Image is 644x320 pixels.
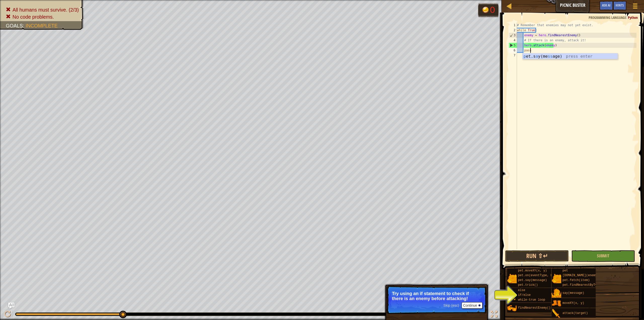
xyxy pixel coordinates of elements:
[509,23,517,28] div: 1
[589,15,626,20] span: Programming language
[552,309,561,318] img: portrait.png
[616,3,624,8] span: Hints
[505,250,569,262] button: Run ⇧↵
[3,310,13,320] button: Ctrl + P: Play
[518,283,538,287] span: pet.trick()
[518,306,551,310] span: findNearestEnemy()
[509,33,517,38] div: 3
[518,298,545,302] span: while-true loop
[552,289,561,298] img: portrait.png
[562,278,590,282] span: pet.fetch(item)
[518,289,525,292] span: else
[507,291,517,301] img: portrait.png
[490,6,495,15] div: 0
[478,3,499,17] div: Team 'humans' has 0 gold.
[571,250,635,262] button: Submit
[507,274,517,283] img: portrait.png
[626,15,628,20] span: :
[602,3,611,8] span: Ask AI
[629,1,641,13] button: Show game menu
[599,1,613,10] button: Ask AI
[462,302,482,309] button: Continue
[509,28,517,33] div: 2
[509,48,517,53] div: 6
[552,274,561,283] img: portrait.png
[509,53,517,58] div: 7
[509,38,517,43] div: 4
[8,303,14,309] button: Ask AI
[518,269,547,272] span: pet.moveXY(x, y)
[562,311,588,315] span: attack(target)
[552,299,561,308] img: portrait.png
[562,291,584,295] span: say(message)
[518,293,531,297] span: if/else
[562,283,611,287] span: pet.findNearestByType(type)
[562,269,568,272] span: pet
[26,23,58,28] span: Incomplete
[509,43,517,48] div: 5
[562,274,599,277] span: [DOMAIN_NAME](enemy)
[518,274,565,277] span: pet.on(eventType, handler)
[444,303,459,307] span: Skip (esc)
[13,14,54,20] span: No code problems.
[507,303,517,313] img: portrait.png
[597,253,609,259] span: Submit
[562,301,584,305] span: moveXY(x, y)
[6,6,79,13] li: All humans must survive.
[489,310,499,320] button: Toggle fullscreen
[23,23,26,28] span: :
[6,23,23,28] span: Goals
[6,13,79,20] li: No code problems.
[392,291,481,301] p: Try using an if statement to check if there is an enemy before attacking!
[13,7,79,13] span: All humans must survive. (2/3)
[628,15,638,20] span: Python
[518,278,547,282] span: pet.say(message)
